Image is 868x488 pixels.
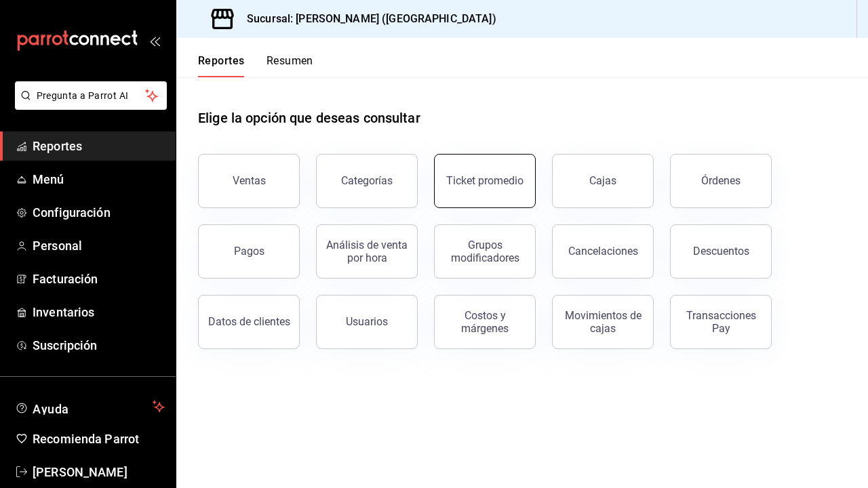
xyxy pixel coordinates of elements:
[234,245,264,258] div: Pagos
[33,399,147,415] span: Ayuda
[701,174,741,187] div: Órdenes
[552,295,654,349] button: Movimientos de cajas
[568,245,638,258] div: Cancelaciones
[198,108,420,128] h1: Elige la opción que deseas consultar
[198,295,300,349] button: Datos de clientes
[670,295,772,349] button: Transacciones Pay
[679,309,763,335] div: Transacciones Pay
[9,98,167,113] a: Pregunta a Parrot AI
[346,315,388,328] div: Usuarios
[236,11,496,27] h3: Sucursal: [PERSON_NAME] ([GEOGRAPHIC_DATA])
[325,239,409,264] div: Análisis de venta por hora
[33,170,165,188] span: Menú
[316,154,418,208] button: Categorías
[316,224,418,279] button: Análisis de venta por hora
[198,154,300,208] button: Ventas
[434,154,536,208] button: Ticket promedio
[434,295,536,349] button: Costos y márgenes
[552,154,654,208] button: Cajas
[670,154,772,208] button: Órdenes
[341,174,393,187] div: Categorías
[198,54,245,77] button: Reportes
[561,309,645,335] div: Movimientos de cajas
[693,245,749,258] div: Descuentos
[33,137,165,155] span: Reportes
[446,174,524,187] div: Ticket promedio
[198,224,300,279] button: Pagos
[267,54,313,77] button: Resumen
[589,174,616,187] div: Cajas
[37,89,146,103] span: Pregunta a Parrot AI
[33,270,165,288] span: Facturación
[233,174,266,187] div: Ventas
[443,239,527,264] div: Grupos modificadores
[33,463,165,481] span: [PERSON_NAME]
[33,303,165,321] span: Inventarios
[208,315,290,328] div: Datos de clientes
[33,336,165,354] span: Suscripción
[15,81,167,110] button: Pregunta a Parrot AI
[316,295,418,349] button: Usuarios
[434,224,536,279] button: Grupos modificadores
[198,54,313,77] div: navigation tabs
[33,203,165,222] span: Configuración
[443,309,527,335] div: Costos y márgenes
[33,430,165,448] span: Recomienda Parrot
[670,224,772,279] button: Descuentos
[552,224,654,279] button: Cancelaciones
[149,35,160,46] button: open_drawer_menu
[33,237,165,255] span: Personal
